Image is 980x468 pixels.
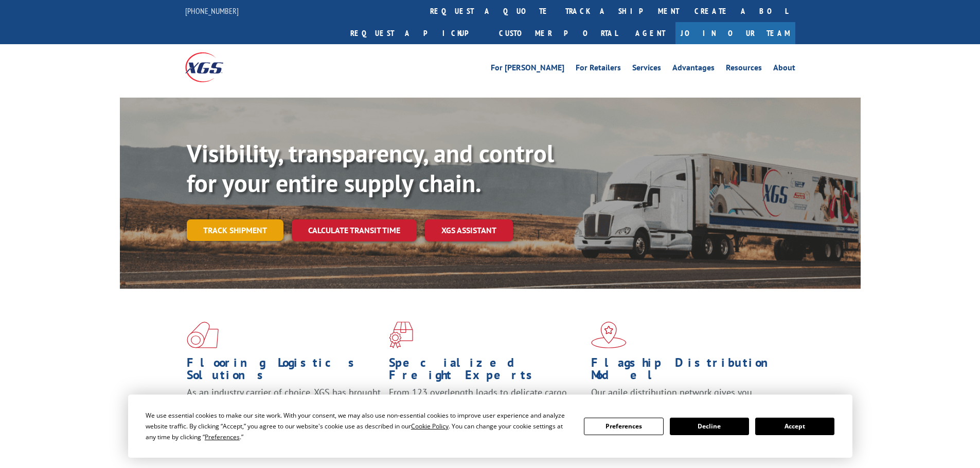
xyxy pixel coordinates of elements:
[128,395,852,458] div: Cookie Consent Prompt
[187,322,219,348] img: xgs-icon-total-supply-chain-intelligence-red
[491,64,564,75] a: For [PERSON_NAME]
[576,64,621,75] a: For Retailers
[591,357,786,386] h1: Flagship Distribution Model
[411,422,449,430] span: Cookie Policy
[625,22,675,44] a: Agent
[425,219,513,241] a: XGS ASSISTANT
[632,64,661,75] a: Services
[584,418,663,435] button: Preferences
[187,137,554,199] b: Visibility, transparency, and control for your entire supply chain.
[672,64,715,75] a: Advantages
[187,357,381,386] h1: Flooring Logistics Solutions
[755,418,834,435] button: Accept
[343,22,491,44] a: Request a pickup
[205,433,240,441] span: Preferences
[187,386,381,423] span: As an industry carrier of choice, XGS has brought innovation and dedication to flooring logistics...
[185,6,239,16] a: [PHONE_NUMBER]
[591,322,627,348] img: xgs-icon-flagship-distribution-model-red
[389,322,413,348] img: xgs-icon-focused-on-flooring-red
[773,64,795,75] a: About
[146,410,572,442] div: We use essential cookies to make our site work. With your consent, we may also use non-essential ...
[491,22,625,44] a: Customer Portal
[187,219,283,241] a: Track shipment
[591,386,780,410] span: Our agile distribution network gives you nationwide inventory management on demand.
[389,357,583,386] h1: Specialized Freight Experts
[292,219,417,241] a: Calculate transit time
[675,22,795,44] a: Join Our Team
[670,418,749,435] button: Decline
[726,64,762,75] a: Resources
[389,386,583,432] p: From 123 overlength loads to delicate cargo, our experienced staff knows the best way to move you...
